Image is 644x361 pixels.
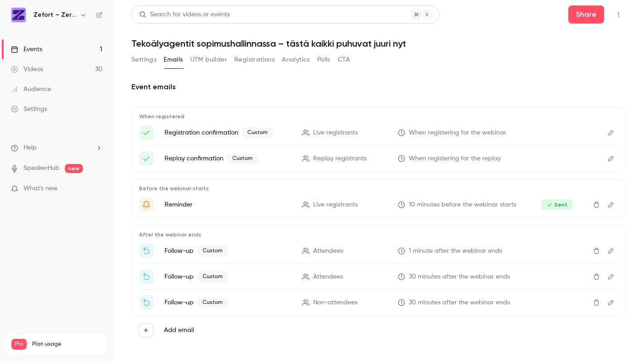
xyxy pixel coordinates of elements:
div: Settings [11,105,47,114]
span: Attendees [313,272,343,282]
span: 30 minutes after the webinar ends [409,272,510,282]
p: Registration confirmation [165,127,291,138]
p: Replay confirmation [165,153,291,164]
span: Replay registrants [313,154,367,164]
p: Follow-up [165,297,291,308]
button: Delete [589,244,604,258]
li: Mitä pidit webinaarista {{ event_name }}? [139,244,618,258]
button: Delete [589,197,604,212]
iframe: Noticeable Trigger [92,185,102,193]
span: Plan usage [32,341,102,348]
button: Delete [589,270,604,284]
span: Custom [227,153,258,164]
button: Analytics [282,53,310,67]
button: Edit [604,197,618,212]
button: UTM builder [190,53,227,67]
button: Edit [604,295,618,310]
li: {{ event_name }} is about to go live [139,197,618,212]
p: Reminder [165,200,291,209]
button: Edit [604,151,618,166]
p: Follow-up [165,245,291,256]
span: Custom [197,297,228,308]
span: Live registrants [313,200,358,210]
span: 10 minutes before the webinar starts [409,200,516,210]
div: Search for videos or events [139,10,230,19]
li: Kiitos osallistumisestasi webinaariin {{ event_name }} [139,270,618,284]
span: Custom [197,271,228,282]
button: CTA [338,53,350,67]
span: Live registrants [313,128,358,138]
button: Emails [164,53,183,67]
span: When registering for the webinar [409,128,506,138]
span: Attendees [313,246,343,256]
span: When registering for the replay [409,154,501,164]
button: Edit [604,125,618,140]
p: When registered [139,113,618,120]
span: Custom [197,245,228,256]
span: Custom [242,127,273,138]
li: Here's your access link to {{ event_name }}! [139,151,618,166]
li: help-dropdown-opener [11,143,102,153]
a: SpeakerHub [24,164,59,173]
button: Edit [604,244,618,258]
button: Polls [317,53,330,67]
button: Edit [604,270,618,284]
li: Katso nauhoite webinaarista {{ event_name }} [139,295,618,310]
h6: Zefort – Zero-Effort Contract Management [34,10,76,19]
span: Sent [542,199,573,210]
div: Videos [11,65,43,74]
h2: Event emails [131,82,626,92]
img: Zefort – Zero-Effort Contract Management [11,8,26,22]
button: Registrations [234,53,275,67]
span: Help [24,143,37,153]
p: Before the webinar starts [139,185,618,192]
div: Audience [11,85,51,94]
h1: Tekoälyagentit sopimushallinnassa – tästä kaikki puhuvat juuri nyt [131,38,626,49]
button: Settings [131,53,156,67]
span: 1 minute after the webinar ends [409,246,502,256]
li: Tässä on henkilökohtainen linkkisi webinaariin {{ event_name }}! [139,125,618,140]
span: 30 minutes after the webinar ends [409,298,510,308]
span: What's new [24,184,58,193]
p: After the webinar ends [139,231,618,238]
label: Add email [164,326,194,335]
span: new [65,164,83,173]
div: Events [11,45,42,54]
button: Share [568,5,604,24]
button: Delete [589,295,604,310]
span: Pro [11,339,27,350]
p: Follow-up [165,271,291,282]
span: Non-attendees [313,298,358,308]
